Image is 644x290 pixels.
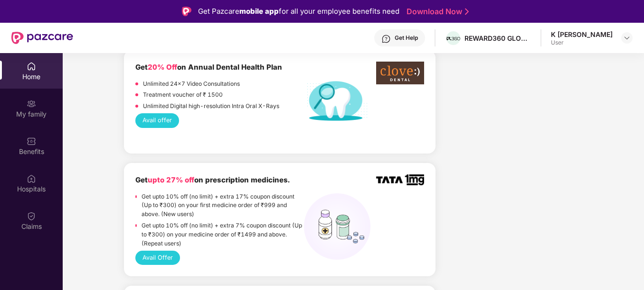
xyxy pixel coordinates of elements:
div: K [PERSON_NAME] [551,30,613,39]
img: svg+xml;base64,PHN2ZyBpZD0iSG9tZSIgeG1sbnM9Imh0dHA6Ly93d3cudzMub3JnLzIwMDAvc3ZnIiB3aWR0aD0iMjAiIG... [27,62,36,71]
img: svg+xml;base64,PHN2ZyBpZD0iSGVscC0zMngzMiIgeG1sbnM9Imh0dHA6Ly93d3cudzMub3JnLzIwMDAvc3ZnIiB3aWR0aD... [381,34,391,44]
span: 20% Off [148,63,177,72]
div: REWARD360 GLOBAL SERVICES PRIVATE LIMITED [464,34,531,43]
img: svg+xml;base64,PHN2ZyBpZD0iQ2xhaW0iIHhtbG5zPSJodHRwOi8vd3d3LnczLm9yZy8yMDAwL3N2ZyIgd2lkdGg9IjIwIi... [27,211,36,221]
img: R360%20LOGO.png [446,37,460,41]
span: upto 27% off [148,175,194,184]
b: Get on Annual Dental Health Plan [135,63,282,72]
img: Logo [182,7,191,16]
img: TATA_1mg_Logo.png [376,174,424,185]
img: New Pazcare Logo [11,32,73,44]
img: svg+xml;base64,PHN2ZyBpZD0iQmVuZWZpdHMiIHhtbG5zPSJodHRwOi8vd3d3LnczLm9yZy8yMDAwL3N2ZyIgd2lkdGg9Ij... [27,136,36,146]
img: Stroke [465,7,469,17]
button: Avail offer [135,113,179,127]
img: svg+xml;base64,PHN2ZyB3aWR0aD0iMjAiIGhlaWdodD0iMjAiIHZpZXdCb3g9IjAgMCAyMCAyMCIgZmlsbD0ibm9uZSIgeG... [27,99,36,109]
b: Get on prescription medicines. [135,175,290,184]
img: Dental%20helath%20plan.png [304,81,370,122]
img: clove-dental%20png.png [376,62,424,84]
p: Treatment voucher of ₹ 1500 [143,91,223,100]
div: Get Pazcare for all your employee benefits need [198,6,399,17]
strong: mobile app [239,7,279,16]
p: Unlimited 24x7 Video Consultations [143,80,240,89]
a: Download Now [407,7,466,17]
img: svg+xml;base64,PHN2ZyBpZD0iSG9zcGl0YWxzIiB4bWxucz0iaHR0cDovL3d3dy53My5vcmcvMjAwMC9zdmciIHdpZHRoPS... [27,174,36,183]
button: Avail Offer [135,251,180,265]
img: medicines%20(1).png [304,193,370,260]
p: Get upto 10% off (no limit) + extra 7% coupon discount (Up to ₹300) on your medicine order of ₹14... [142,221,304,248]
div: Get Help [395,34,418,42]
div: User [551,39,613,46]
p: Get upto 10% off (no limit) + extra 17% coupon discount (Up to ₹300) on your first medicine order... [142,192,304,219]
img: svg+xml;base64,PHN2ZyBpZD0iRHJvcGRvd24tMzJ4MzIiIHhtbG5zPSJodHRwOi8vd3d3LnczLm9yZy8yMDAwL3N2ZyIgd2... [623,34,631,42]
p: Unlimited Digital high-resolution Intra Oral X-Rays [143,102,279,111]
